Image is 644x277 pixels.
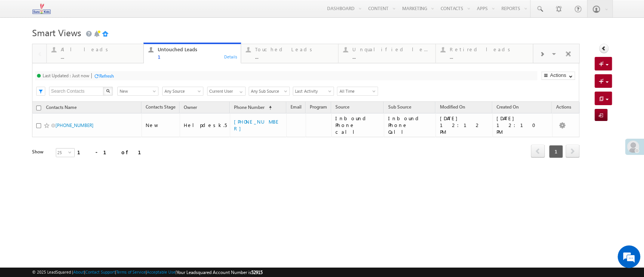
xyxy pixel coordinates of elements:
[496,104,519,110] span: Created On
[162,86,203,96] div: Source Filter
[117,86,158,96] div: Contacts Stage Filter
[43,73,89,78] div: Last Updated : Just now
[234,118,280,132] a: [PHONE_NUMBER]
[61,54,139,60] div: ...
[32,2,51,15] img: Custom Logo
[352,54,431,60] div: ...
[496,115,549,135] div: [DATE] 12:10 PM
[77,148,150,156] div: 1 - 1 of 1
[531,145,545,158] a: prev
[249,86,289,96] div: Sub Source Filter
[332,103,353,113] a: Source
[450,54,528,60] div: ...
[335,115,381,135] div: Inbound Phone call
[46,44,144,63] a: All leads...
[55,122,94,128] a: [PHONE_NUMBER]
[255,46,334,52] div: Touched Leads
[224,53,238,60] div: Details
[42,103,80,113] a: Contacts Name
[293,87,334,96] a: Last Activity
[241,44,338,63] a: Touched Leads...
[118,88,156,95] span: New
[388,115,432,135] div: Inbound Phone Call
[251,269,263,275] span: 52915
[306,103,331,113] a: Program
[549,145,563,158] span: 1
[143,43,241,64] a: Untouched Leads1Details
[450,46,528,52] div: Retired leads
[566,145,579,158] a: next
[541,72,575,80] button: Actions
[310,104,327,110] span: Program
[163,88,201,95] span: Any Source
[249,88,287,95] span: Any Sub Source
[68,150,74,154] span: select
[117,87,158,96] a: New
[73,269,84,274] a: About
[49,87,104,96] input: Search Contacts
[146,122,176,129] div: New
[352,46,431,52] div: Unqualified leads
[184,122,226,129] div: Helpdesk.5
[384,103,415,113] a: Sub Source
[85,269,115,274] a: Contact Support
[249,87,290,96] a: Any Sub Source
[32,269,263,276] span: © 2025 LeadSquared | | | | |
[290,104,301,110] span: Email
[235,87,245,95] a: Show All Items
[388,104,411,110] span: Sub Source
[338,44,436,63] a: Unqualified leads...
[146,104,175,110] span: Contacts Stage
[335,104,349,110] span: Source
[440,115,489,135] div: [DATE] 12:12 PM
[435,44,533,63] a: Retired leads...
[56,148,68,157] span: 25
[106,89,110,93] img: Search
[440,104,465,110] span: Modified On
[184,104,197,110] span: Owner
[147,269,175,274] a: Acceptable Use
[287,103,305,113] a: Email
[337,88,375,95] span: All Time
[142,103,179,113] a: Contacts Stage
[116,269,146,274] a: Terms of Service
[99,73,114,79] div: Refresh
[436,103,469,113] a: Modified On
[158,46,236,52] div: Untouched Leads
[162,87,203,96] a: Any Source
[177,269,263,275] span: Your Leadsquared Account Number is
[552,103,575,113] span: Actions
[61,46,139,52] div: All leads
[207,86,245,96] div: Owner Filter
[158,54,236,60] div: 1
[234,104,264,110] span: Phone Number
[293,88,331,95] span: Last Activity
[207,87,246,96] input: Type to Search
[266,105,272,111] span: (sorted ascending)
[493,103,523,113] a: Created On
[36,106,41,110] input: Check all records
[32,26,81,38] span: Smart Views
[230,103,275,113] a: Phone Number (sorted ascending)
[32,148,50,155] div: Show
[337,87,378,96] a: All Time
[255,54,334,60] div: ...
